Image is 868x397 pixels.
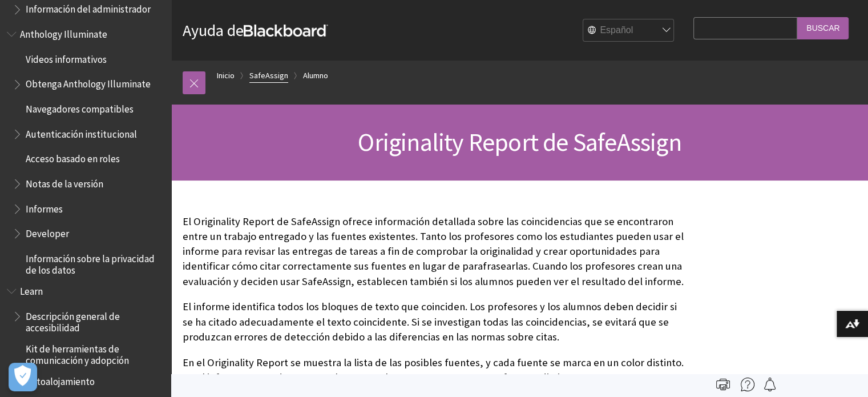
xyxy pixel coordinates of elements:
span: Obtenga Anthology Illuminate [26,75,151,90]
span: Videos informativos [26,50,107,65]
strong: Blackboard [244,25,328,37]
p: El informe identifica todos los bloques de texto que coinciden. Los profesores y los alumnos debe... [183,299,688,344]
a: Alumno [303,69,328,83]
img: More help [741,378,754,391]
select: Site Language Selector [583,19,675,42]
button: Abrir preferencias [9,363,37,391]
a: SafeAssign [249,69,288,83]
span: Kit de herramientas de comunicación y adopción [26,339,163,366]
span: Anthology Illuminate [20,25,107,40]
span: Learn [20,282,43,297]
span: Developer [26,224,69,239]
input: Buscar [797,17,849,39]
span: Acceso basado en roles [26,150,120,165]
span: Notas de la versión [26,174,103,190]
span: Informes [26,199,63,215]
a: Ayuda deBlackboard [183,20,328,41]
p: El Originality Report de SafeAssign ofrece información detallada sobre las coincidencias que se e... [183,214,688,289]
span: Originality Report de SafeAssign [358,126,681,158]
a: Inicio [217,69,235,83]
p: En el Originality Report se muestra la lista de las posibles fuentes, y cada fuente se marca en u... [183,355,688,385]
span: Descripción general de accesibilidad [26,307,163,334]
img: Print [716,378,730,391]
span: Navegadores compatibles [26,99,134,115]
span: Autoalojamiento [26,372,95,387]
nav: Book outline for Anthology Illuminate [7,25,164,276]
span: Información sobre la privacidad de los datos [26,249,163,276]
img: Follow this page [763,378,777,391]
span: Autenticación institucional [26,125,137,140]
